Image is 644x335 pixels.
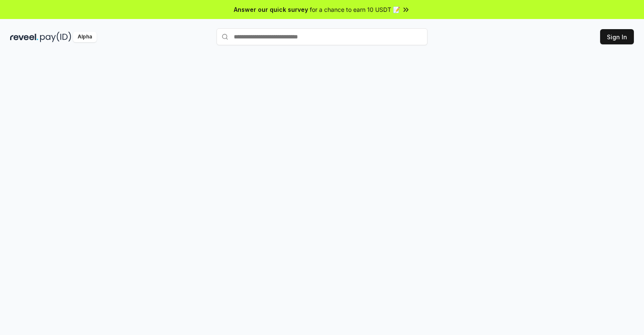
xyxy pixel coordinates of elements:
[310,5,400,14] span: for a chance to earn 10 USDT 📝
[10,32,38,42] img: reveel_dark
[600,29,634,44] button: Sign In
[40,32,71,42] img: pay_id
[73,32,97,42] div: Alpha
[234,5,308,14] span: Answer our quick survey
